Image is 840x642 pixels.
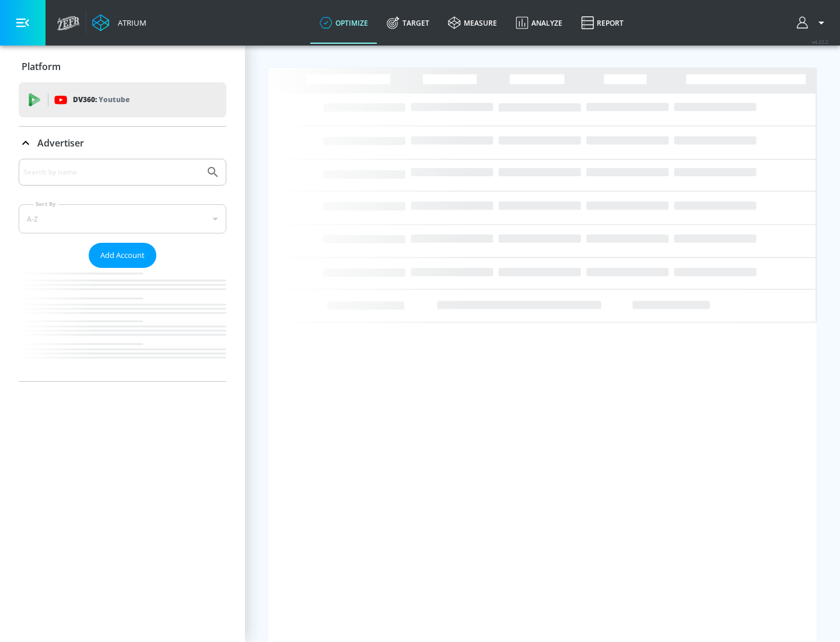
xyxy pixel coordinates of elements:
[37,137,84,149] p: Advertiser
[89,243,156,268] button: Add Account
[377,2,439,44] a: Target
[92,14,146,32] a: Atrium
[33,200,58,208] label: Sort By
[19,82,226,117] div: DV360: Youtube
[113,18,146,28] div: Atrium
[19,268,226,381] nav: list of Advertiser
[812,39,828,45] span: v 4.22.2
[19,127,226,159] div: Advertiser
[22,60,61,73] p: Platform
[99,93,129,106] p: Youtube
[100,249,145,262] span: Add Account
[439,2,506,44] a: measure
[506,2,572,44] a: Analyze
[23,165,200,180] input: Search by name
[572,2,633,44] a: Report
[19,204,226,233] div: A-Z
[73,93,129,106] p: DV360:
[19,50,226,83] div: Platform
[19,159,226,381] div: Advertiser
[310,2,377,44] a: optimize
